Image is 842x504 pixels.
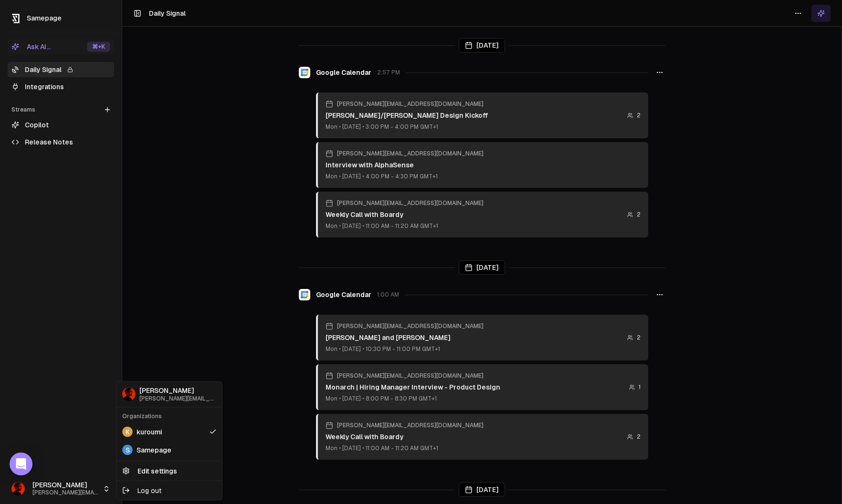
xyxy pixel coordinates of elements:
[118,483,220,498] div: Log out
[137,445,171,454] span: Samepage
[122,388,136,401] img: _image
[139,395,216,402] span: [PERSON_NAME][EMAIL_ADDRESS][DOMAIN_NAME]
[118,409,220,422] div: Organizations
[118,463,220,478] a: Edit settings
[139,387,216,395] span: [PERSON_NAME]
[122,444,133,455] span: S
[137,427,162,436] span: kuroumi
[122,426,133,437] span: K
